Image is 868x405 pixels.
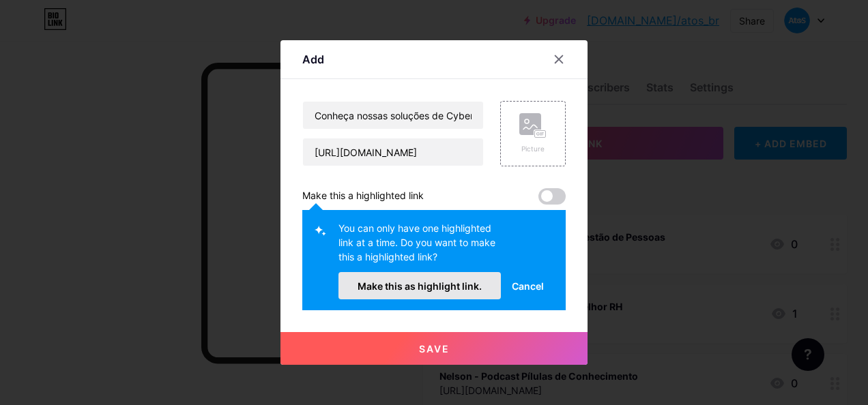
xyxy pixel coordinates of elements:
[303,102,483,129] input: Title
[302,51,324,67] div: Add
[512,279,544,293] span: Cancel
[338,221,501,272] div: You can only have one highlighted link at a time. Do you want to make this a highlighted link?
[519,144,547,154] div: Picture
[419,343,450,355] span: Save
[302,188,424,205] div: Make this a highlighted link
[338,272,501,299] button: Make this as highlight link.
[280,332,588,365] button: Save
[358,280,482,292] span: Make this as highlight link.
[303,138,483,166] input: URL
[501,272,555,299] button: Cancel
